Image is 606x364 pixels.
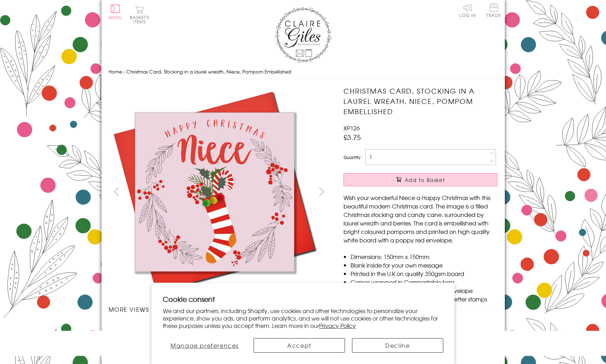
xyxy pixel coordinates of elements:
[109,305,330,313] h3: More views
[344,154,360,160] label: Quantity
[351,252,497,261] li: Dimensions: 150mm x 150mm
[486,4,501,19] a: Trade
[163,307,443,329] p: We and our partners, including Shopify, use cookies and other technologies to personalize your ex...
[344,124,360,132] span: XP126
[344,132,361,142] span: £3.75
[319,321,356,330] a: Privacy Policy
[352,338,443,353] button: Decline
[313,183,329,199] button: next
[344,86,497,116] h1: Christmas Card, Stocking in a laurel wreath, Niece, Pompom Embellished
[351,278,497,286] li: Comes wrapped in Compostable bag
[344,193,497,244] p: Wish your wonderful Niece a Happy Christmas with this beautiful modern Christmas card. The image ...
[109,68,122,75] a: Home
[344,173,497,186] button: Add to Basket
[109,321,330,336] ul: Carousel Pagination
[171,341,239,350] span: Manage preferences
[109,65,498,79] nav: breadcrumbs
[254,338,345,353] button: Accept
[130,6,149,24] button: Basket0 items
[109,14,122,20] span: Menu
[459,4,476,17] a: Log In
[123,68,125,75] span: ›
[351,261,497,269] li: Blank inside for your own message
[163,338,247,353] button: Manage preferences
[133,14,149,25] span: 0 items
[136,329,136,329] img: Christmas Card, Stocking in a laurel wreath, Niece, Pompom Embellished
[275,7,331,63] img: Claire Giles Greetings Cards
[163,294,443,304] h2: Cookie consent
[109,86,321,298] img: Christmas Card, Stocking in a laurel wreath, Niece, Pompom Embellished
[109,321,164,336] li: Carousel Page 1 (Current Slide)
[109,5,122,19] button: Menu
[109,183,125,199] button: prev
[405,176,445,183] span: Add to Basket
[351,269,497,278] li: Printed in the U.K on quality 350gsm board
[486,4,501,17] span: Trade
[126,68,291,75] span: Christmas Card, Stocking in a laurel wreath, Niece, Pompom Embellished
